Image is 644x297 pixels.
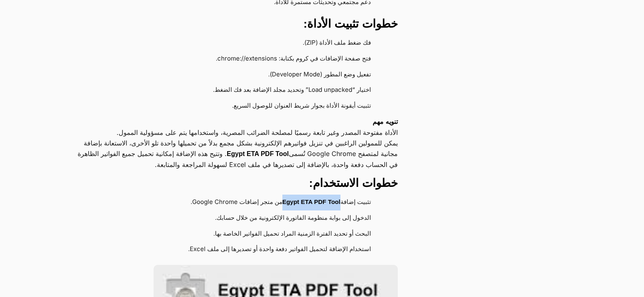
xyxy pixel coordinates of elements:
[77,51,382,67] li: فتح صفحة الإضافات في كروم بكتابة: chrome://extensions.
[69,116,398,138] p: الأداة مفتوحة المصدر وغير تابعة رسميًا لمصلحة الضرائب المصرية، واستخدامها يتم على مسؤولية الممول.
[69,17,398,31] h3: خطوات تثبيت الأداة:
[227,150,289,157] strong: Egypt ETA PDF Tool
[77,98,382,114] li: تثبيت أيقونة الأداة بجوار شريط العنوان للوصول السريع.
[77,210,382,226] li: الدخول إلى بوابة منظومة الفاتورة الإلكترونية من خلال حسابك.
[69,138,398,170] p: يمكن للممولين الراغبين في تنزيل فواتيرهم الإلكترونية بشكل مجمع بدلاً من تحميلها واحدة تلو الأخرى،...
[373,118,397,125] strong: تنويه مهم
[69,176,398,191] h3: خطوات الاستخدام:
[77,35,382,51] li: فك ضغط ملف الأداة (ZIP).
[77,195,382,210] li: تثبيت إضافة من متجر إضافات Google Chrome.
[77,242,382,258] li: استخدام الإضافة لتحميل الفواتير دفعة واحدة أو تصديرها إلى ملف Excel.
[282,198,340,205] strong: Egypt ETA PDF Tool
[77,82,382,98] li: اختيار “Load unpacked” وتحديد مجلد الإضافة بعد فك الضغط.
[77,226,382,242] li: البحث أو تحديد الفترة الزمنية المراد تحميل الفواتير الخاصة بها.
[77,67,382,83] li: تفعيل وضع المطور (Developer Mode).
